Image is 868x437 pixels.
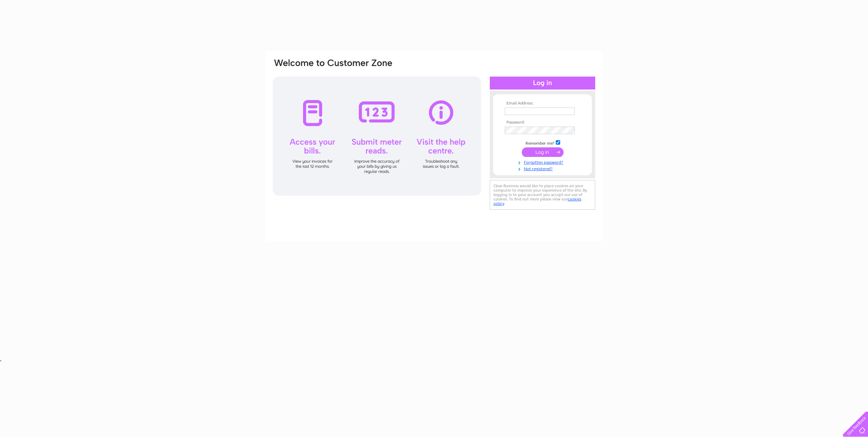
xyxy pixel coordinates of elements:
a: cookies policy [494,197,581,206]
th: Email Address: [503,101,582,106]
a: Forgotten password? [505,159,582,165]
a: Not registered? [505,165,582,172]
div: Clear Business would like to place cookies on your computer to improve your experience of the sit... [490,180,595,210]
th: Password: [503,120,582,125]
td: Remember me? [503,139,582,146]
input: Submit [522,147,564,157]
